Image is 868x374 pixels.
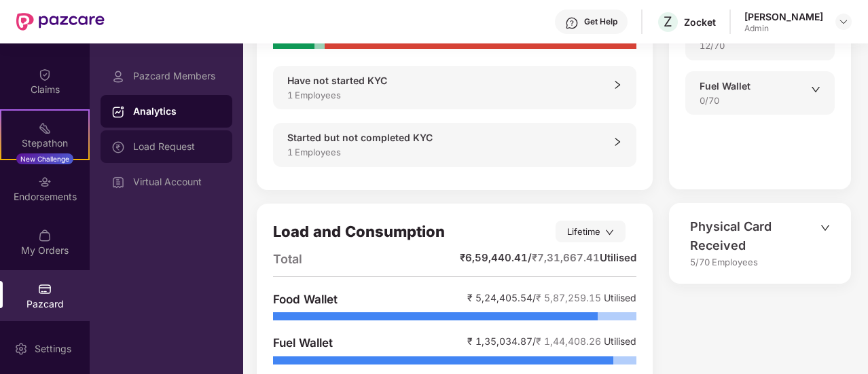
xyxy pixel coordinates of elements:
[613,137,622,147] span: right
[556,221,626,242] div: Lifetime
[811,85,820,94] span: down
[664,14,672,30] span: Z
[700,79,811,94] div: Fuel Wallet
[532,251,600,264] span: ₹ 7,31,667.41
[1,136,88,150] div: Stepathon
[38,68,52,81] img: svg+xml;base64,PHN2ZyBpZD0iQ2xhaW0iIHhtbG5zPSJodHRwOi8vd3d3LnczLm9yZy8yMDAwL3N2ZyIgd2lkdGg9IjIwIi...
[565,16,579,30] img: svg+xml;base64,PHN2ZyBpZD0iSGVscC0zMngzMiIgeG1sbnM9Imh0dHA6Ly93d3cudzMub3JnLzIwMDAvc3ZnIiB3aWR0aD...
[744,23,823,34] div: Admin
[820,223,830,233] span: down
[38,175,52,189] img: svg+xml;base64,PHN2ZyBpZD0iRW5kb3JzZW1lbnRzIiB4bWxucz0iaHR0cDovL3d3dy53My5vcmcvMjAwMC9zdmciIHdpZH...
[133,141,221,152] div: Load Request
[605,228,614,237] span: down
[287,145,613,159] div: 1 Employees
[16,13,105,31] img: New Pazcare Logo
[536,292,601,303] span: ₹ 5,87,259.15
[273,334,467,352] div: Fuel Wallet
[584,16,617,27] div: Get Help
[700,39,811,52] div: 12/70
[467,334,636,352] div: ₹ 1,35,034.87 / Utilised
[111,141,125,154] img: svg+xml;base64,PHN2ZyBpZD0iTG9hZF9SZXF1ZXN0IiBkYXRhLW5hbWU9IkxvYWQgUmVxdWVzdCIgeG1sbnM9Imh0dHA6Ly...
[111,105,125,119] img: svg+xml;base64,PHN2ZyBpZD0iRGFzaGJvYXJkIiB4bWxucz0iaHR0cDovL3d3dy53My5vcmcvMjAwMC9zdmciIHdpZHRoPS...
[700,94,811,107] div: 0/70
[31,342,75,356] div: Settings
[460,250,636,269] div: ₹ 6,59,440.41 / Utilised
[613,80,622,90] span: right
[273,250,460,269] div: Total
[111,70,125,83] img: svg+xml;base64,PHN2ZyBpZD0iUHJvZmlsZSIgeG1sbnM9Imh0dHA6Ly93d3cudzMub3JnLzIwMDAvc3ZnIiB3aWR0aD0iMj...
[287,88,613,102] div: 1 Employees
[536,335,601,347] span: ₹ 1,44,408.26
[273,220,556,244] div: Load and Consumption
[690,255,820,269] div: 5/70 Employees
[744,10,823,23] div: [PERSON_NAME]
[287,73,613,88] div: Have not started KYC
[133,71,221,81] div: Pazcard Members
[133,105,221,118] div: Analytics
[273,291,467,309] div: Food Wallet
[287,130,613,145] div: Started but not completed KYC
[467,291,636,309] div: ₹ 5,24,405.54 / Utilised
[838,16,849,27] img: svg+xml;base64,PHN2ZyBpZD0iRHJvcGRvd24tMzJ4MzIiIHhtbG5zPSJodHRwOi8vd3d3LnczLm9yZy8yMDAwL3N2ZyIgd2...
[38,121,52,135] img: svg+xml;base64,PHN2ZyB4bWxucz0iaHR0cDovL3d3dy53My5vcmcvMjAwMC9zdmciIHdpZHRoPSIyMSIgaGVpZ2h0PSIyMC...
[133,176,221,187] div: Virtual Account
[38,229,52,242] img: svg+xml;base64,PHN2ZyBpZD0iTXlfT3JkZXJzIiBkYXRhLW5hbWU9Ik15IE9yZGVycyIgeG1sbnM9Imh0dHA6Ly93d3cudz...
[38,282,52,296] img: svg+xml;base64,PHN2ZyBpZD0iUGF6Y2FyZCIgeG1sbnM9Imh0dHA6Ly93d3cudzMub3JnLzIwMDAvc3ZnIiB3aWR0aD0iMj...
[16,153,73,164] div: New Challenge
[684,16,716,29] div: Zocket
[690,217,820,256] div: Physical Card Received
[14,342,28,356] img: svg+xml;base64,PHN2ZyBpZD0iU2V0dGluZy0yMHgyMCIgeG1sbnM9Imh0dHA6Ly93d3cudzMub3JnLzIwMDAvc3ZnIiB3aW...
[111,176,125,189] img: svg+xml;base64,PHN2ZyBpZD0iVmlydHVhbF9BY2NvdW50IiBkYXRhLW5hbWU9IlZpcnR1YWwgQWNjb3VudCIgeG1sbnM9Im...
